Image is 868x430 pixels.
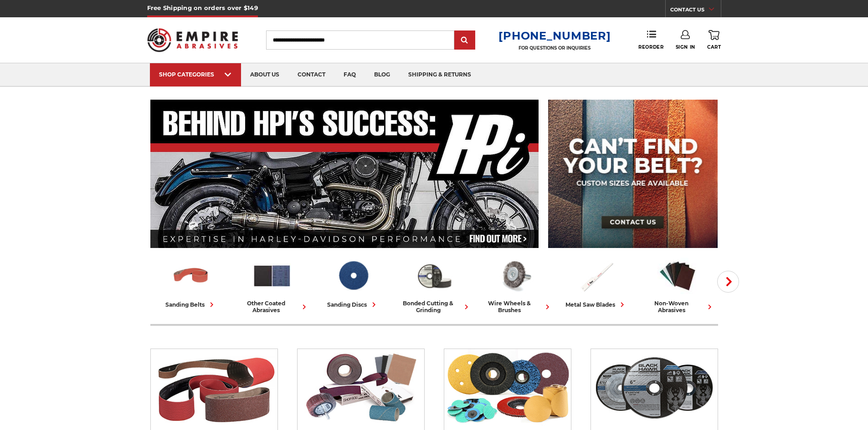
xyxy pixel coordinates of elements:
img: Sanding Discs [444,349,571,426]
div: SHOP CATEGORIES [159,71,232,78]
a: [PHONE_NUMBER] [498,29,611,42]
p: FOR QUESTIONS OR INQUIRIES [498,45,611,51]
a: bonded cutting & grinding [397,256,471,314]
a: wire wheels & brushes [478,256,552,314]
img: Sanding Discs [333,256,373,295]
img: Sanding Belts [171,256,211,295]
a: CONTACT US [670,5,721,17]
a: metal saw blades [560,256,633,309]
input: Submit [456,31,474,50]
a: faq [334,63,365,86]
img: promo banner for custom belts. [548,100,718,248]
a: sanding belts [154,256,228,309]
div: other coated abrasives [235,300,309,314]
img: Wire Wheels & Brushes [495,256,535,295]
img: Non-woven Abrasives [657,256,698,295]
img: Bonded Cutting & Grinding [414,256,454,295]
a: non-woven abrasives [641,256,714,314]
span: Cart [707,44,721,50]
img: Sanding Belts [151,349,277,426]
img: Banner for an interview featuring Horsepower Inc who makes Harley performance upgrades featured o... [150,100,539,248]
a: Cart [707,30,721,50]
a: contact [288,63,334,86]
img: Other Coated Abrasives [252,256,292,295]
div: bonded cutting & grinding [397,300,471,314]
span: Reorder [638,44,663,50]
div: non-woven abrasives [641,300,714,314]
img: Other Coated Abrasives [298,349,424,426]
div: sanding discs [327,300,379,309]
div: metal saw blades [565,300,627,309]
a: Reorder [638,30,663,50]
img: Metal Saw Blades [576,256,616,295]
a: shipping & returns [399,63,480,86]
img: Bonded Cutting & Grinding [591,349,718,426]
a: other coated abrasives [235,256,309,314]
img: Empire Abrasives [147,22,238,58]
a: sanding discs [316,256,390,309]
div: sanding belts [165,300,216,309]
span: Sign In [676,44,695,50]
button: Next [717,271,739,293]
a: about us [241,63,288,86]
div: wire wheels & brushes [478,300,552,314]
a: blog [365,63,399,86]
